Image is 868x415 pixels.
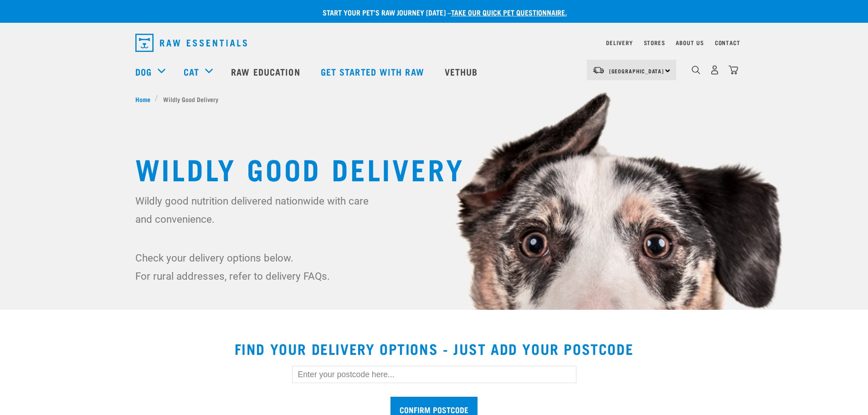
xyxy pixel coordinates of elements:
span: [GEOGRAPHIC_DATA] [609,69,664,72]
h2: Find your delivery options - just add your postcode [11,340,857,357]
a: Vethub [436,53,489,90]
img: van-moving.png [592,66,605,74]
h1: Wildly Good Delivery [135,152,733,184]
a: Home [135,94,155,104]
a: Stores [644,41,665,44]
nav: dropdown navigation [128,30,740,56]
a: Raw Education [222,53,311,90]
a: Delivery [606,41,632,44]
a: Get started with Raw [312,53,436,90]
span: Home [135,94,150,104]
a: About Us [676,41,704,44]
a: Cat [184,65,199,78]
p: Check your delivery options below. For rural addresses, refer to delivery FAQs. [135,249,375,285]
img: Raw Essentials Logo [135,34,247,52]
a: Dog [135,65,152,78]
a: Contact [715,41,740,44]
img: home-icon-1@2x.png [692,66,700,74]
p: Wildly good nutrition delivered nationwide with care and convenience. [135,192,375,228]
nav: breadcrumbs [135,94,733,104]
input: Enter your postcode here... [292,366,576,383]
img: home-icon@2x.png [729,65,738,75]
img: user.png [710,65,719,75]
a: take our quick pet questionnaire. [451,10,567,14]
